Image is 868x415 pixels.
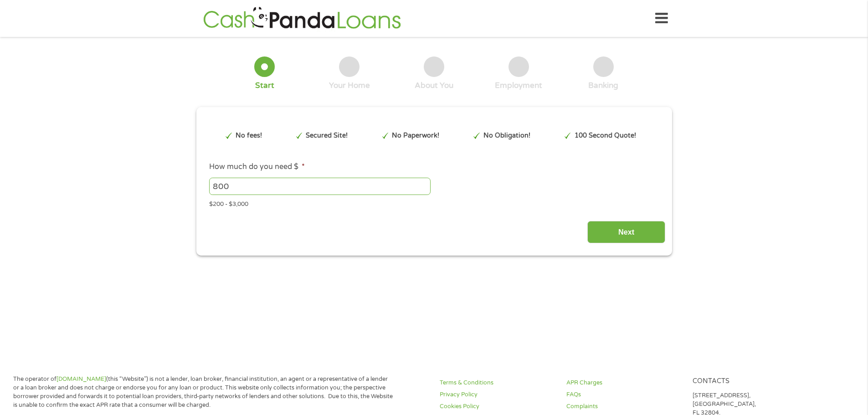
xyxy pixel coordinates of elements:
[566,390,682,399] a: FAQs
[440,379,555,387] a: Terms & Conditions
[483,131,530,141] p: No Obligation!
[209,197,658,209] div: $200 - $3,000
[693,377,808,386] h4: Contacts
[415,81,453,91] div: About You
[588,81,618,91] div: Banking
[566,402,682,411] a: Complaints
[575,131,636,141] p: 100 Second Quote!
[255,81,274,91] div: Start
[56,375,106,383] a: [DOMAIN_NAME]
[440,402,555,411] a: Cookies Policy
[236,131,262,141] p: No fees!
[200,5,404,31] img: GetLoanNow Logo
[306,131,348,141] p: Secured Site!
[13,375,393,410] p: The operator of (this “Website”) is not a lender, loan broker, financial institution, an agent or...
[440,390,555,399] a: Privacy Policy
[329,81,370,91] div: Your Home
[392,131,439,141] p: No Paperwork!
[495,81,542,91] div: Employment
[587,221,665,243] input: Next
[209,162,305,172] label: How much do you need $
[566,379,682,387] a: APR Charges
